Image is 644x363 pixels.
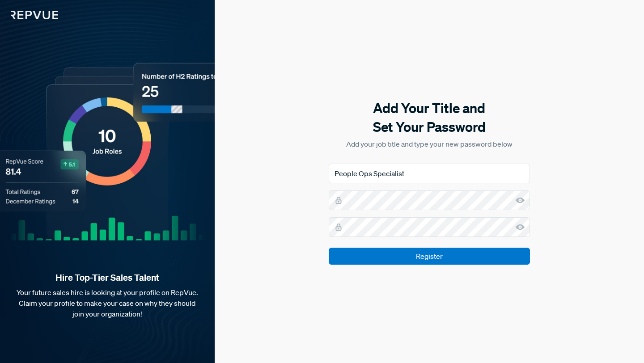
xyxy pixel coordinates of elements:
input: Register [329,248,530,265]
p: Add your job title and type your new password below [329,139,530,149]
input: Job Title [329,164,530,183]
strong: Hire Top-Tier Sales Talent [14,272,200,283]
p: Your future sales hire is looking at your profile on RepVue. Claim your profile to make your case... [14,287,200,319]
h5: Add Your Title and Set Your Password [329,99,530,136]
